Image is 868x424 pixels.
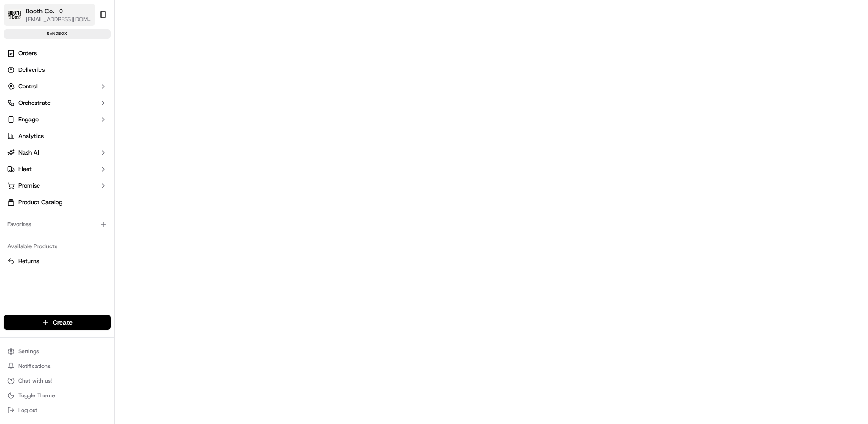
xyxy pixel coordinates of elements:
[18,257,39,265] span: Returns
[9,134,17,141] div: 📗
[4,217,111,232] div: Favorites
[4,195,111,210] a: Product Catalog
[4,29,111,39] div: sandbox
[18,99,51,107] span: Orchestrate
[18,377,52,384] span: Chat with us!
[24,59,165,69] input: Got a question? Start typing here...
[7,257,107,265] a: Returns
[4,360,111,372] button: Notifications
[18,115,39,124] span: Engage
[4,4,95,26] button: Booth Co.Booth Co.[EMAIL_ADDRESS][DOMAIN_NAME]
[4,178,111,193] button: Promise
[18,407,37,414] span: Log out
[4,254,111,269] button: Returns
[31,87,151,97] div: Start new chat
[4,374,111,387] button: Chat with us!
[9,9,28,27] img: Nash
[4,96,111,110] button: Orchestrate
[18,133,70,142] span: Knowledge Base
[18,362,51,370] span: Notifications
[31,97,116,104] div: We're available if you need us!
[6,129,74,146] a: 📗Knowledge Base
[4,129,111,143] a: Analytics
[26,16,91,23] button: [EMAIL_ADDRESS][DOMAIN_NAME]
[9,36,167,51] p: Welcome 👋
[4,239,111,254] div: Available Products
[4,345,111,358] button: Settings
[4,404,111,417] button: Log out
[18,165,32,173] span: Fleet
[156,90,167,101] button: Start new chat
[18,348,39,355] span: Settings
[18,149,39,157] span: Nash AI
[4,112,111,127] button: Engage
[4,162,111,177] button: Fleet
[78,134,85,141] div: 💻
[4,315,111,330] button: Create
[74,129,151,146] a: 💻API Documentation
[87,133,147,142] span: API Documentation
[53,318,73,327] span: Create
[18,392,55,399] span: Toggle Theme
[7,9,22,20] img: Booth Co.
[18,182,40,190] span: Promise
[4,145,111,160] button: Nash AI
[65,155,111,162] a: Powered byPylon
[4,79,111,94] button: Control
[18,82,38,91] span: Control
[4,389,111,402] button: Toggle Theme
[26,6,54,16] button: Booth Co.
[91,155,111,162] span: Pylon
[9,87,26,104] img: 1736555255976-a54dd68f-1ca7-489b-9aae-adbdc363a1c4
[18,132,44,140] span: Analytics
[18,49,37,57] span: Orders
[18,198,62,206] span: Product Catalog
[4,63,111,77] a: Deliveries
[18,66,45,74] span: Deliveries
[4,46,111,61] a: Orders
